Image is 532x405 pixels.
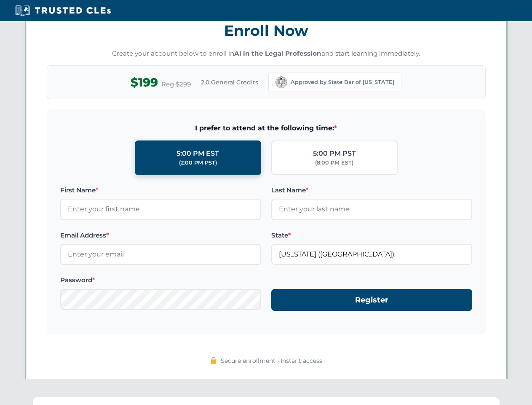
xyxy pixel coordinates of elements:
[234,49,321,57] strong: AI in the Legal Profession
[275,76,287,88] img: California Bar
[201,78,258,87] span: 2.0 General Credits
[176,148,219,159] div: 5:00 PM EST
[271,289,472,311] button: Register
[291,78,394,86] span: Approved by State Bar of [US_STATE]
[47,49,486,59] p: Create your account below to enroll in and start learning immediately.
[271,185,472,195] label: Last Name
[179,159,217,167] div: (2:00 PM PST)
[60,244,261,265] input: Enter your email
[221,356,322,365] span: Secure enrollment • Instant access
[131,73,158,92] span: $199
[210,357,217,364] img: 🔒
[13,4,113,17] img: Trusted CLEs
[47,17,486,44] h3: Enroll Now
[161,79,191,89] span: Reg $299
[271,230,472,240] label: State
[60,185,261,195] label: First Name
[313,148,356,159] div: 5:00 PM PST
[315,159,353,167] div: (8:00 PM EST)
[60,230,261,240] label: Email Address
[271,244,472,265] input: California (CA)
[60,275,261,285] label: Password
[60,123,472,134] span: I prefer to attend at the following time:
[60,199,261,220] input: Enter your first name
[271,199,472,220] input: Enter your last name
